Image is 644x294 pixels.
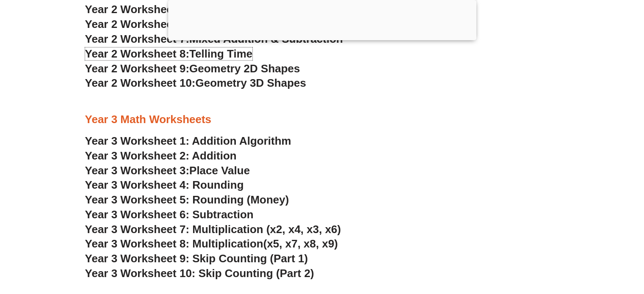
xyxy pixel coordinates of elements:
a: Year 3 Worksheet 8: Multiplication(x5, x7, x8, x9) [85,237,338,250]
a: Year 3 Worksheet 3:Place Value [85,164,250,177]
a: Year 3 Worksheet 4: Rounding [85,179,244,191]
a: Year 2 Worksheet 6:Subtraction [85,18,251,30]
a: Year 2 Worksheet 9:Geometry 2D Shapes [85,62,300,75]
span: Geometry 3D Shapes [195,77,306,89]
a: Year 2 Worksheet 10:Geometry 3D Shapes [85,77,306,89]
span: Year 2 Worksheet 7: [85,33,190,45]
span: Year 2 Worksheet 5: [85,3,190,16]
span: Year 2 Worksheet 6: [85,18,190,30]
span: Year 2 Worksheet 10: [85,77,196,89]
span: Year 2 Worksheet 9: [85,62,190,75]
a: Year 3 Worksheet 7: Multiplication (x2, x4, x3, x6) [85,223,341,236]
span: (x5, x7, x8, x9) [263,237,338,250]
span: Year 2 Worksheet 8: [85,47,190,60]
a: Year 3 Worksheet 1: Addition Algorithm [85,135,291,147]
iframe: Chat Widget [503,199,644,294]
a: Year 3 Worksheet 2: Addition [85,149,237,162]
h3: Year 3 Math Worksheets [85,113,559,127]
a: Year 3 Worksheet 6: Subtraction [85,208,254,221]
a: Year 2 Worksheet 8:Telling Time [85,47,253,60]
a: Year 3 Worksheet 9: Skip Counting (Part 1) [85,252,308,265]
a: Year 3 Worksheet 5: Rounding (Money) [85,193,289,206]
span: Telling Time [189,47,252,60]
span: Place Value [189,164,250,177]
span: Year 3 Worksheet 3: [85,164,190,177]
a: Year 2 Worksheet 7:Mixed Addition & Subtraction [85,33,343,45]
span: Geometry 2D Shapes [189,62,300,75]
a: Year 3 Worksheet 10: Skip Counting (Part 2) [85,267,314,280]
span: Year 3 Worksheet 8: Multiplication [85,237,263,250]
a: Year 2 Worksheet 5:Addition [85,3,234,16]
span: Mixed Addition & Subtraction [189,33,343,45]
